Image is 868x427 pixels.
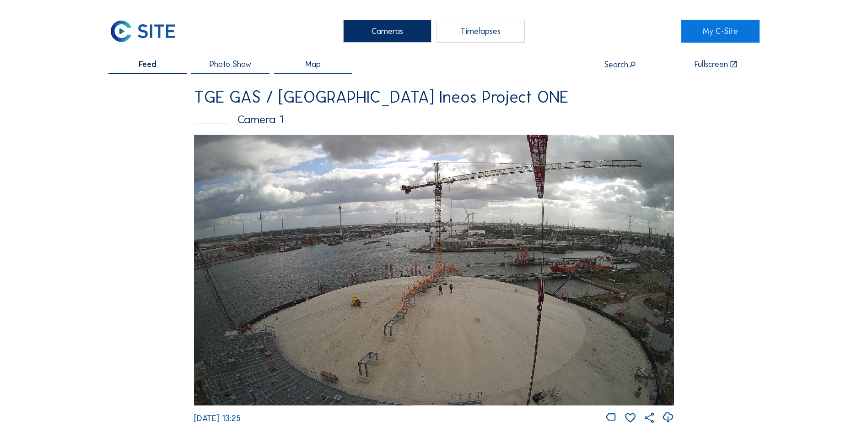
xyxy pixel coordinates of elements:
div: Camera 1 [194,114,674,125]
div: Fullscreen [695,60,728,69]
span: Photo Show [210,60,251,68]
div: TGE GAS / [GEOGRAPHIC_DATA] Ineos Project ONE [194,89,674,105]
div: Timelapses [437,20,525,43]
span: [DATE] 13:25 [194,413,241,423]
div: Cameras [343,20,431,43]
img: Image [194,135,674,405]
span: Feed [139,60,156,68]
a: My C-Site [681,20,760,43]
img: C-SITE Logo [108,20,177,43]
a: C-SITE Logo [108,20,187,43]
span: Map [305,60,321,68]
